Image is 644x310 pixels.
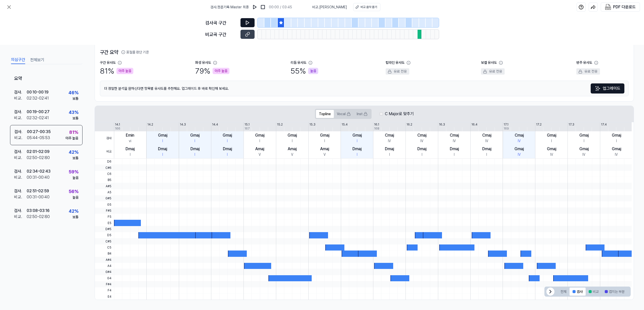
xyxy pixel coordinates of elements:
div: Gmaj [158,132,167,138]
div: vi [129,138,131,144]
button: PDF 다운로드 [604,3,637,11]
div: I [227,152,228,157]
div: 화성 유사도 [195,60,211,65]
div: 보통 [72,156,78,161]
div: IV [550,152,553,157]
img: stop [260,5,265,10]
div: I [259,138,260,144]
div: 검사 . [14,168,27,174]
div: Cmaj [450,132,459,138]
div: 검사곡 구간 [205,19,237,26]
div: I [292,138,293,144]
span: F#4 [95,281,114,287]
span: E4 [95,294,114,300]
label: C Major로 맞추기 [385,111,414,117]
div: Dmaj [417,146,426,152]
div: Gmaj [352,132,362,138]
div: IV [582,152,585,157]
span: 검사 . 청춘기록 Master 최종 [210,5,249,10]
div: Dmaj [482,146,491,152]
div: Dmaj [223,146,232,152]
span: A5 [95,189,114,195]
div: 검사 . [14,188,27,194]
div: 56 % [69,188,78,195]
button: 표절률 판단 기준 [121,50,149,55]
div: 46 % [68,89,78,96]
div: 167 [245,126,250,131]
div: 비교 . [14,214,27,220]
div: 42 % [69,149,78,156]
span: E5 [95,220,114,226]
div: 17.3 [569,122,574,127]
div: 17.1 [504,122,508,127]
span: C6 [95,171,114,177]
div: 더 정밀한 분석을 원하신다면 항목별 유사도를 추천해요. 업그레이드 후 바로 확인해 보세요. [100,81,629,96]
button: Vocal [334,110,354,118]
div: 81 % [100,65,133,77]
div: IV [485,138,488,144]
div: IV [518,138,521,144]
div: 42 % [69,208,78,214]
div: Dmaj [450,146,459,152]
div: V [259,152,261,157]
div: Gmaj [288,132,297,138]
div: 아주 높음 [213,68,229,74]
span: A4 [95,263,114,269]
div: Dmaj [352,146,361,152]
button: 검사 [570,288,586,296]
div: 비교 . [14,194,27,200]
h2: 구간 요약 [100,48,629,56]
div: 비교 . [14,155,27,161]
span: F5 [95,214,114,220]
div: 비교 . [14,95,27,101]
div: 16.3 [439,122,445,127]
div: 17.4 [601,122,607,127]
span: D6 [95,159,114,165]
div: 검사 . [14,129,27,135]
div: 16.1 [374,122,379,127]
div: Gmaj [255,132,264,138]
div: Dmaj [158,146,167,152]
span: 비교 [95,145,114,159]
img: Sparkles [595,85,601,91]
div: 보컬 유사도 [481,60,497,65]
div: Cmaj [482,132,491,138]
div: 비교 . [14,174,27,180]
div: 보통 [72,96,78,101]
div: Gmaj [320,132,329,138]
div: Cmaj [417,132,426,138]
div: 79 % [195,65,229,77]
div: 보통 [72,116,78,121]
div: 00:19 - 00:27 [27,109,50,115]
div: 14.2 [147,122,153,127]
div: 유료 전용 [386,68,409,75]
div: 16.4 [471,122,477,127]
div: I [486,152,487,157]
img: share [591,5,596,10]
div: 비교 음악 듣기 [360,5,377,9]
div: 아주 높음 [65,136,78,141]
div: IV [453,138,456,144]
button: Topline [316,110,334,118]
div: 81 % [69,129,78,136]
div: Gmaj [612,146,621,152]
div: IV [388,138,391,144]
div: 14.1 [115,122,120,127]
span: G4 [95,275,114,281]
div: I [227,138,228,144]
div: I [584,138,584,144]
div: 17.2 [536,122,542,127]
div: I [357,138,357,144]
div: 43 % [69,109,78,116]
button: 비교 음악 듣기 [353,3,380,11]
div: 16.2 [407,122,412,127]
div: 비교 . [14,135,27,141]
span: 검사 [95,131,114,145]
div: 15.2 [277,122,283,127]
div: 02:32 - 02:41 [27,115,49,121]
div: Cmaj [385,132,394,138]
div: 요약 [10,71,83,86]
span: A#5 [95,183,114,189]
span: G#4 [95,269,114,275]
div: 168 [374,126,379,131]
